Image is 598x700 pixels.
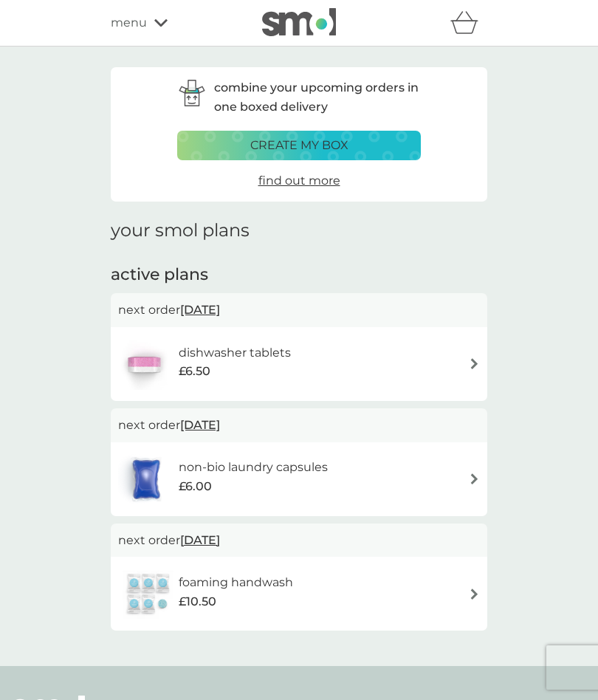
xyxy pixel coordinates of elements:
p: combine your upcoming orders in one boxed delivery [214,78,421,116]
img: dishwasher tablets [118,338,170,390]
h6: non-bio laundry capsules [179,458,328,477]
span: [DATE] [180,295,220,324]
img: arrow right [469,358,480,369]
h6: foaming handwash [179,573,293,592]
span: £6.00 [179,477,212,496]
p: next order [118,301,480,320]
span: £10.50 [179,592,216,611]
button: create my box [177,131,421,160]
span: £6.50 [179,362,210,381]
img: non-bio laundry capsules [118,453,174,505]
span: [DATE] [180,526,220,555]
h1: your smol plans [111,220,487,241]
p: next order [118,416,480,435]
a: find out more [258,171,340,191]
span: menu [111,13,147,32]
span: [DATE] [180,411,220,439]
p: create my box [250,136,348,155]
div: basket [450,8,487,38]
p: next order [118,531,480,550]
img: arrow right [469,589,480,600]
img: arrow right [469,473,480,484]
h2: active plans [111,264,487,286]
span: find out more [258,174,340,188]
img: smol [262,8,336,36]
h6: dishwasher tablets [179,343,291,363]
img: foaming handwash [118,568,179,620]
